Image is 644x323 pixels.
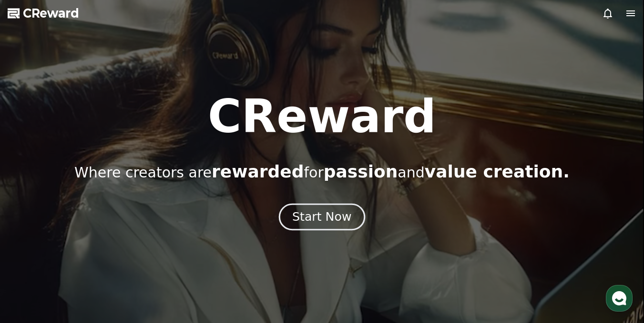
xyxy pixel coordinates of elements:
[8,6,79,21] a: CReward
[79,259,107,266] span: Messages
[24,258,41,266] span: Home
[425,162,570,181] span: value creation.
[324,162,398,181] span: passion
[292,209,351,225] div: Start Now
[279,203,365,230] button: Start Now
[281,214,363,223] a: Start Now
[23,6,79,21] span: CReward
[208,94,436,139] h1: CReward
[74,162,570,181] p: Where creators are for and
[212,162,304,181] span: rewarded
[141,258,164,266] span: Settings
[3,244,63,268] a: Home
[123,244,183,268] a: Settings
[63,244,123,268] a: Messages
